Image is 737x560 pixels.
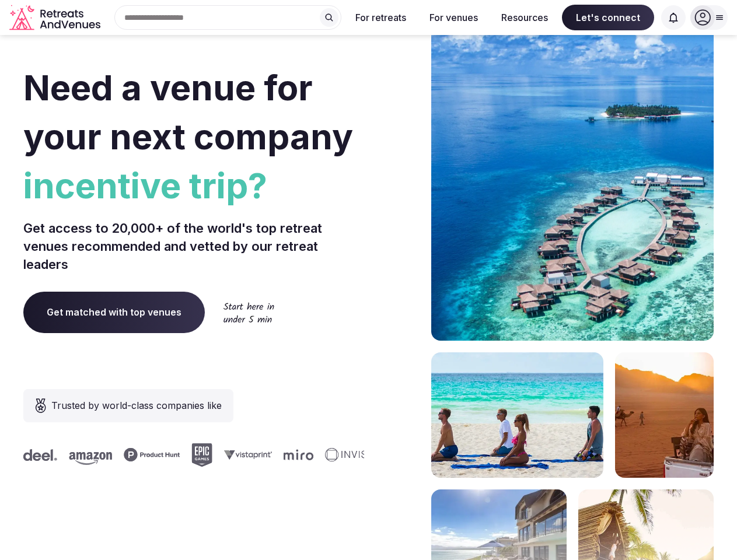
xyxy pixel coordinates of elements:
span: Need a venue for your next company [23,66,353,157]
button: For retreats [346,5,415,30]
img: woman sitting in back of truck with camels [615,352,714,478]
a: Visit the homepage [9,5,103,31]
button: Resources [492,5,557,30]
span: Let's connect [562,5,654,30]
svg: Vistaprint company logo [217,450,265,460]
a: Get matched with top venues [23,292,205,332]
svg: Miro company logo [277,449,306,460]
p: Get access to 20,000+ of the world's top retreat venues recommended and vetted by our retreat lea... [23,219,364,273]
svg: Invisible company logo [318,448,382,462]
button: For venues [420,5,487,30]
img: Start here in under 5 min [223,302,274,323]
svg: Retreats and Venues company logo [9,5,103,31]
span: Trusted by world-class companies like [51,398,222,412]
svg: Deel company logo [16,449,50,461]
svg: Epic Games company logo [184,443,205,467]
span: incentive trip? [23,161,364,210]
img: yoga on tropical beach [431,352,603,478]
